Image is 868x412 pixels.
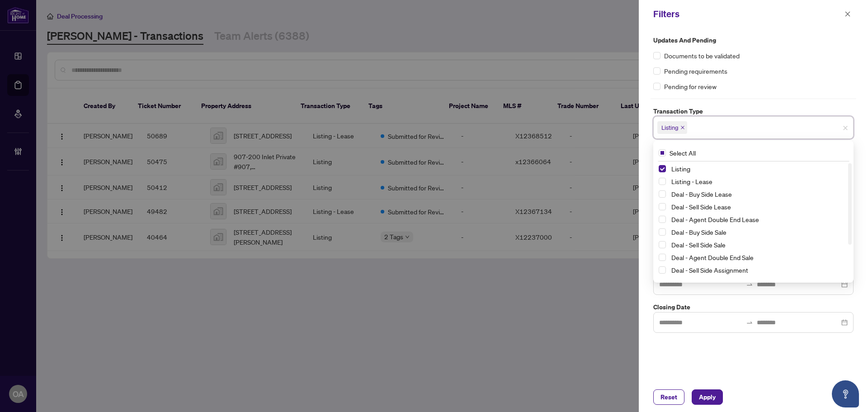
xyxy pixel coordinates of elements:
span: Deal - Agent Double End Lease [668,214,848,225]
span: to [746,319,753,326]
span: Deal - Agent Double End Lease [671,215,759,223]
span: Deal - Buy Side Assignment [671,279,749,287]
span: Select Listing [659,165,666,172]
span: close [844,11,851,17]
span: Select Deal - Buy Side Lease [659,190,666,198]
span: Select Listing - Lease [659,178,666,185]
label: Updates and Pending [653,35,854,45]
span: Deal - Sell Side Lease [671,203,731,211]
span: Deal - Agent Double End Sale [668,252,848,263]
span: swap-right [746,319,753,326]
span: Deal - Agent Double End Sale [671,253,754,261]
span: Deal - Buy Side Assignment [668,277,848,288]
span: Deal - Buy Side Sale [668,227,848,237]
span: Deal - Buy Side Lease [671,190,732,198]
button: Reset [653,389,684,405]
label: Closing Date [653,302,854,312]
span: Deal - Sell Side Assignment [668,265,848,275]
span: Pending requirements [664,66,727,76]
span: Select Deal - Agent Double End Sale [659,254,666,261]
span: to [746,281,753,288]
span: Pending for review [664,81,717,91]
label: Transaction Type [653,106,854,116]
span: Deal - Sell Side Assignment [671,266,748,274]
div: Filters [653,7,842,21]
span: Listing [671,165,690,173]
span: Deal - Buy Side Lease [668,189,848,199]
span: Listing - Lease [671,177,712,185]
span: Documents to be validated [664,51,740,61]
span: swap-right [746,281,753,288]
span: Deal - Sell Side Sale [671,241,726,249]
span: Deal - Sell Side Lease [668,201,848,212]
span: Listing [668,163,848,174]
span: Listing [657,121,687,134]
span: Reset [660,390,677,404]
span: Deal - Buy Side Sale [671,228,726,236]
span: Select Deal - Sell Side Lease [659,203,666,210]
span: Listing [661,123,679,132]
span: Select All [666,148,699,158]
span: Deal - Sell Side Sale [668,239,848,250]
button: Apply [692,389,723,405]
span: Select Deal - Sell Side Sale [659,241,666,248]
span: Listing - Lease [668,176,848,187]
span: Select Deal - Agent Double End Lease [659,216,666,223]
span: Select Deal - Sell Side Assignment [659,266,666,274]
span: close [843,125,848,131]
button: Open asap [832,380,859,407]
span: Apply [699,390,716,404]
span: Select Deal - Buy Side Sale [659,228,666,236]
span: close [680,125,685,130]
